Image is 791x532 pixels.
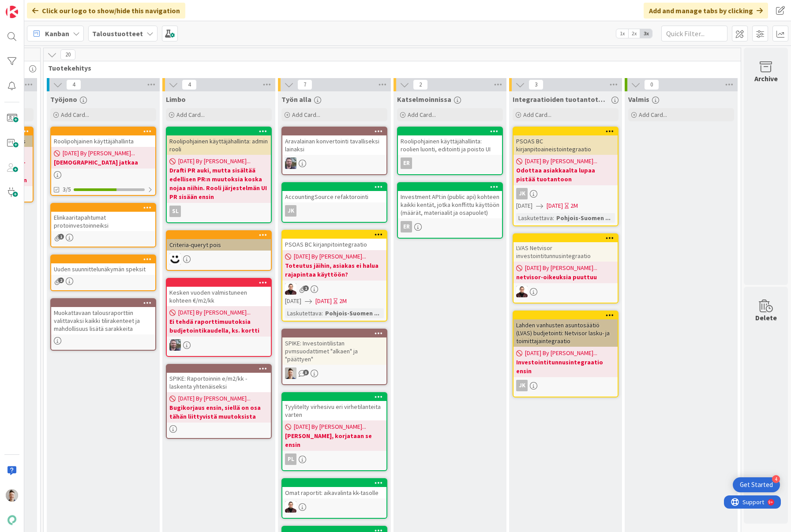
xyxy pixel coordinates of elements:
a: Criteria-queryt poisMH [166,230,272,271]
div: ER [398,221,502,232]
a: Muokattavaan talousraporttiin valittavaksi kaikki tilirakenteet ja mahdollisuus lisätä sarakkeita [50,298,156,351]
b: Investointitunnusintegraatio ensin [516,358,615,375]
div: JK [516,380,528,391]
div: JK [516,188,528,199]
span: Add Card... [639,111,667,119]
div: Laskutettava [516,213,553,223]
div: Pohjois-Suomen ... [554,213,613,223]
div: Criteria-queryt pois [167,239,271,251]
div: Muokattavaan talousraporttiin valittavaksi kaikki tilirakenteet ja mahdollisuus lisätä sarakkeita [51,299,155,334]
div: Laskutettava [285,308,322,318]
b: [PERSON_NAME], korjataan se ensin [285,431,384,449]
div: 4 [772,475,780,483]
a: Tyylitelty virhesivu eri virhetilanteita varten[DATE] By [PERSON_NAME]...[PERSON_NAME], korjataan... [281,392,387,471]
div: Add and manage tabs by clicking [644,3,768,19]
a: SPIKE: Raportoinnin e/m2/kk -laskenta yhtenäiseksi[DATE] By [PERSON_NAME]...Bugikorjaus ensin, si... [166,364,272,439]
a: AccountingSource refaktorointiJK [281,182,387,223]
b: netvisor-oikeuksia puuttuu [516,273,615,281]
span: Katselmoinnissa [397,95,451,104]
div: Archive [754,73,778,84]
div: sl [167,206,271,217]
span: [DATE] [516,201,532,210]
div: TN [282,367,386,379]
div: Omat raportit: aikavalinta kk-tasolle [282,479,386,498]
div: Roolipohjainen käyttäjähallinta: roolien luonti, editointi ja poisto UI [398,135,502,155]
div: JK [282,205,386,217]
div: PL [285,453,296,465]
div: PSOAS BC kirjanpitoaineistointegraatio [514,135,618,155]
span: Add Card... [292,111,320,119]
a: Kesken vuoden valmistuneen kohteen €/m2/kk[DATE] By [PERSON_NAME]...Ei tehdä raporttimuutoksia bu... [166,278,272,357]
div: JK [514,188,618,199]
span: : [553,213,554,223]
img: MH [169,253,181,265]
span: Add Card... [523,111,551,119]
span: Support [19,1,40,12]
div: Get Started [740,480,773,489]
a: Investment API:in (public api) kohteen kaikki kentät, jotka konffittu käyttöön (määrät, materiaal... [397,182,503,239]
div: Muokattavaan talousraporttiin valittavaksi kaikki tilirakenteet ja mahdollisuus lisätä sarakkeita [51,307,155,334]
a: PSOAS BC kirjanpitoaineistointegraatio[DATE] By [PERSON_NAME]...Odottaa asiakkaalta lupaa pistää ... [513,127,619,226]
span: Kanban [45,28,69,39]
b: Taloustuotteet [92,29,143,38]
span: Limbo [166,95,186,104]
a: Aravalainan konvertointi tavalliseksi lainaksiTK [281,127,387,175]
span: Integraatioiden tuotantotestaus [513,95,609,104]
span: [DATE] By [PERSON_NAME]... [525,348,597,358]
div: PSOAS BC kirjanpitointegraatio [282,239,386,250]
div: Delete [755,312,777,323]
div: SPIKE: Raportoinnin e/m2/kk -laskenta yhtenäiseksi [167,365,271,392]
img: TN [285,367,296,379]
div: Open Get Started checklist, remaining modules: 4 [733,477,780,492]
div: Roolipohjainen käyttäjähallinta: admin rooli [167,135,271,155]
a: SPIKE: Investointilistan pvmsuodattimet "alkaen" ja "päättyen"TN [281,329,387,385]
div: Omat raportit: aikavalinta kk-tasolle [282,487,386,498]
div: Criteria-queryt pois [167,231,271,251]
span: 1x [616,29,628,38]
div: Tyylitelty virhesivu eri virhetilanteita varten [282,401,386,420]
span: Tuotekehitys [48,64,730,72]
span: Add Card... [176,111,205,119]
div: AccountingSource refaktorointi [282,191,386,202]
span: Työjono [50,95,77,104]
div: Roolipohjainen käyttäjähallinta [51,127,155,147]
div: SPIKE: Investointilistan pvmsuodattimet "alkaen" ja "päättyen" [282,337,386,365]
div: SPIKE: Investointilistan pvmsuodattimet "alkaen" ja "päättyen" [282,330,386,365]
div: 2M [570,201,578,210]
div: Lahden vanhusten asuntosäätiö (LVAS) budjetointi: Netvisor lasku- ja toimittajaintegraatio [514,319,618,347]
div: PSOAS BC kirjanpitointegraatio [282,231,386,250]
div: Aravalainan konvertointi tavalliseksi lainaksi [282,135,386,155]
img: TN [6,489,18,502]
div: PL [282,453,386,465]
div: Kesken vuoden valmistuneen kohteen €/m2/kk [167,287,271,306]
a: Elinkaaritapahtumat protoinvestoinneiksi [50,203,156,247]
b: Bugikorjaus ensin, siellä on osa tähän liittyvistä muutoksista [169,403,268,421]
span: 7 [297,79,312,90]
span: 3x [640,29,652,38]
span: 2 [58,277,64,283]
div: Uuden suunnittelunäkymän speksit [51,263,155,275]
b: Drafti PR auki, mutta sisältää edellisen PR:n muutoksia koska nojaa niihin. Rooli järjestelmän UI... [169,166,268,201]
span: : [322,308,323,318]
div: AccountingSource refaktorointi [282,183,386,202]
a: Lahden vanhusten asuntosäätiö (LVAS) budjetointi: Netvisor lasku- ja toimittajaintegraatio[DATE] ... [513,311,619,397]
input: Quick Filter... [661,26,727,41]
img: avatar [6,514,18,526]
div: AA [282,501,386,513]
div: sl [169,206,181,217]
div: MH [167,253,271,265]
div: JK [514,380,618,391]
a: Roolipohjainen käyttäjähallinta: roolien luonti, editointi ja poisto UIER [397,127,503,175]
div: Elinkaaritapahtumat protoinvestoinneiksi [51,212,155,231]
a: Omat raportit: aikavalinta kk-tasolleAA [281,478,387,519]
span: [DATE] By [PERSON_NAME]... [63,149,135,158]
div: Elinkaaritapahtumat protoinvestoinneiksi [51,204,155,231]
a: Roolipohjainen käyttäjähallinta: admin rooli[DATE] By [PERSON_NAME]...Drafti PR auki, mutta sisäl... [166,127,272,223]
span: 3 [303,370,309,375]
span: Työn alla [281,95,311,104]
img: AA [516,286,528,297]
div: ER [401,157,412,169]
div: ER [401,221,412,232]
span: [DATE] By [PERSON_NAME]... [294,252,366,261]
span: Valmis [628,95,649,104]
